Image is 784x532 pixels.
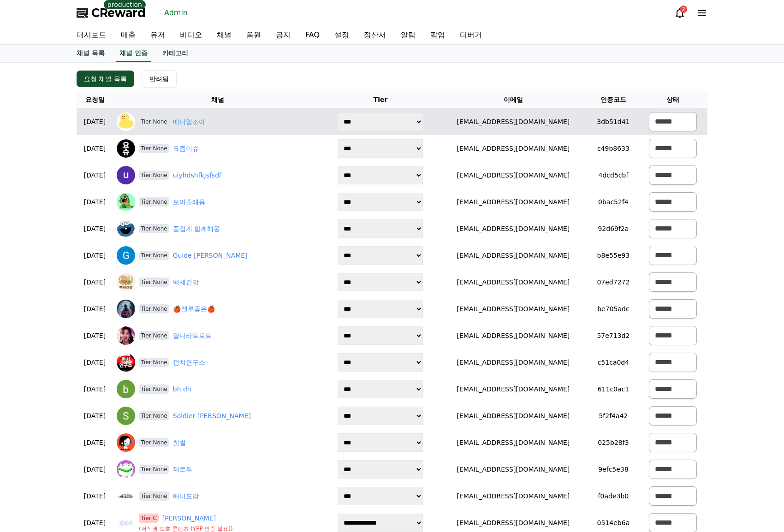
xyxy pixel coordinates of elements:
[438,215,588,242] td: [EMAIL_ADDRESS][DOMAIN_NAME]
[117,353,135,372] img: 펀치연구소
[172,26,209,44] a: 비디오
[155,45,196,62] a: 카테고리
[117,380,135,398] img: bh dh
[393,26,423,44] a: 알림
[80,117,109,127] p: [DATE]
[117,460,135,479] img: 제로투
[173,331,212,341] a: 달나라트로트
[588,162,639,189] td: 4dcd5cbf
[91,6,146,20] span: CReward
[588,296,639,322] td: be705adc
[80,411,109,421] p: [DATE]
[173,411,251,421] a: Soldier [PERSON_NAME]
[139,438,169,447] span: Tier:None
[137,306,159,313] span: Settings
[173,304,215,314] a: 🍎 젤루좋은🍎
[139,358,169,367] span: Tier:None
[80,358,109,367] p: [DATE]
[438,91,588,108] th: 이메일
[113,26,143,44] a: 매출
[173,384,191,394] a: bh dh
[680,6,687,13] div: 2
[80,171,109,180] p: [DATE]
[117,487,135,505] img: 애니도감
[588,215,639,242] td: 92d69f2a
[139,331,169,340] span: Tier:None
[438,135,588,162] td: [EMAIL_ADDRESS][DOMAIN_NAME]
[117,326,135,345] img: 달나라트로트
[69,26,113,44] a: 대시보드
[162,514,216,523] a: [PERSON_NAME]
[117,273,135,291] img: 백세건강
[139,171,169,180] span: Tier:None
[588,402,639,429] td: 5f2f4a42
[438,108,588,135] td: [EMAIL_ADDRESS][DOMAIN_NAME]
[117,300,135,318] img: 🍎 젤루좋은🍎
[298,26,327,44] a: FAQ
[139,224,169,233] span: Tier:None
[588,429,639,456] td: 025b28f3
[139,251,169,260] span: Tier:None
[209,26,239,44] a: 채널
[323,91,439,108] th: Tier
[588,108,639,135] td: 3db51d41
[149,74,169,83] div: 반려됨
[438,296,588,322] td: [EMAIL_ADDRESS][DOMAIN_NAME]
[173,171,221,180] a: uiyhdshfkjsfsdf
[80,331,109,341] p: [DATE]
[438,456,588,483] td: [EMAIL_ADDRESS][DOMAIN_NAME]
[588,322,639,349] td: 57e713d2
[117,433,135,452] img: 칫썰
[139,514,159,523] span: Tier:C
[80,465,109,474] p: [DATE]
[173,251,248,260] a: Guide [PERSON_NAME]
[84,74,127,83] div: 요청 채널 목록
[80,224,109,234] p: [DATE]
[80,518,109,528] p: [DATE]
[173,438,186,448] a: 칫썰
[674,7,685,18] a: 2
[117,514,135,532] img: 김도식
[438,349,588,376] td: [EMAIL_ADDRESS][DOMAIN_NAME]
[588,269,639,296] td: 07ed7272
[438,483,588,509] td: [EMAIL_ADDRESS][DOMAIN_NAME]
[142,70,177,88] button: 반려됨
[423,26,452,44] a: 팝업
[143,26,172,44] a: 유저
[588,189,639,215] td: 0bac52f4
[588,349,639,376] td: c51ca0d4
[77,307,104,314] span: Messages
[139,411,169,420] span: Tier:None
[173,197,205,207] a: 보여줄래용
[77,91,113,108] th: 요청일
[239,26,268,44] a: 음원
[160,6,191,20] a: Admin
[139,384,169,394] span: Tier:None
[173,465,192,474] a: 제로투
[24,306,40,313] span: Home
[438,429,588,456] td: [EMAIL_ADDRESS][DOMAIN_NAME]
[173,224,220,234] a: 즐겁개 함께해옹
[139,278,169,287] span: Tier:None
[139,144,169,153] span: Tier:None
[139,491,169,501] span: Tier:None
[438,402,588,429] td: [EMAIL_ADDRESS][DOMAIN_NAME]
[139,465,169,474] span: Tier:None
[117,112,135,131] img: 애니멀조아
[80,251,109,260] p: [DATE]
[77,71,134,87] button: 요청 채널 목록
[80,278,109,287] p: [DATE]
[588,483,639,509] td: f0ade3b0
[438,189,588,215] td: [EMAIL_ADDRESS][DOMAIN_NAME]
[438,242,588,269] td: [EMAIL_ADDRESS][DOMAIN_NAME]
[438,376,588,402] td: [EMAIL_ADDRESS][DOMAIN_NAME]
[119,292,177,315] a: Settings
[588,376,639,402] td: 611c0ac1
[3,292,61,315] a: Home
[116,45,151,62] a: 채널 인증
[588,91,639,108] th: 인증코드
[173,144,199,154] a: 요즘이슈
[638,91,707,108] th: 상태
[113,91,323,108] th: 채널
[327,26,356,44] a: 설정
